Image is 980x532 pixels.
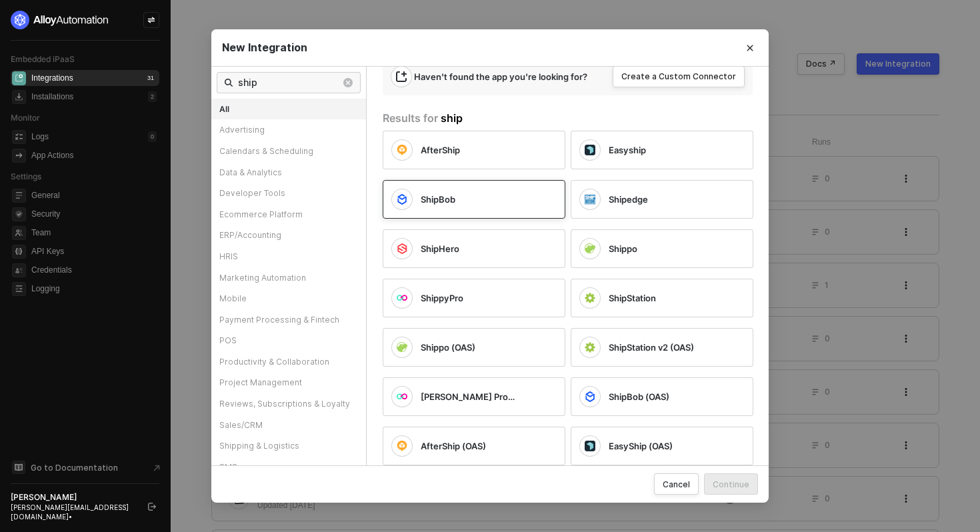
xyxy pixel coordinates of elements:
span: icon-search [225,77,233,88]
img: icon [397,441,407,451]
img: icon [585,293,595,303]
span: Shippo [609,243,637,255]
span: ship [441,111,463,125]
div: HRIS [211,246,366,267]
img: icon [397,243,407,254]
div: Shipping & Logistics [211,435,366,457]
div: Calendars & Scheduling [211,141,366,162]
img: icon [397,391,407,402]
button: Create a Custom Connector [613,66,745,87]
img: icon [585,194,595,205]
span: ShipHero [421,243,459,255]
span: AfterShip [421,144,460,156]
span: Shipedge [609,193,648,205]
div: Cancel [663,479,690,490]
img: icon [397,145,407,155]
div: Reviews, Subscriptions & Loyalty [211,393,366,415]
div: SMS [211,457,366,478]
div: POS [211,330,366,351]
img: icon [585,391,595,402]
img: close [343,78,353,87]
img: icon [585,243,595,253]
button: Close [731,29,769,67]
div: Productivity & Collaboration [211,351,366,373]
div: All [211,99,366,120]
img: icon [585,342,595,353]
span: Easyship [609,144,646,156]
div: Project Management [211,372,366,393]
div: ERP/Accounting [211,225,366,246]
div: Payment Processing & Fintech [211,309,366,331]
img: icon [397,194,407,205]
span: [PERSON_NAME] Pro (OAS) [421,391,515,403]
div: New Integration [222,41,758,55]
button: Continue [704,473,758,495]
div: Create a Custom Connector [621,71,736,82]
div: Ecommerce Platform [211,204,366,225]
div: Marketing Automation [211,267,366,289]
span: Shippo (OAS) [421,341,475,353]
div: Developer Tools [211,183,366,204]
span: ShipStation v2 (OAS) [609,341,694,353]
div: Mobile [211,288,366,309]
div: Haven't found the app you're looking for? [414,71,587,83]
span: ShipBob (OAS) [609,391,669,403]
img: icon [585,145,595,155]
img: icon [585,441,595,451]
span: ShipBob [421,193,455,205]
span: ShipStation [609,292,656,304]
span: EasyShip (OAS) [609,440,673,452]
div: Sales/CRM [211,415,366,436]
span: icon-integration [396,71,407,82]
span: ShippyPro [421,292,463,304]
input: Search [238,75,341,90]
img: icon [397,342,407,352]
img: icon [397,293,407,303]
span: AfterShip (OAS) [421,440,486,452]
div: Data & Analytics [211,162,366,183]
div: Advertising [211,119,366,141]
div: Results for [383,111,769,125]
button: Cancel [654,473,699,495]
